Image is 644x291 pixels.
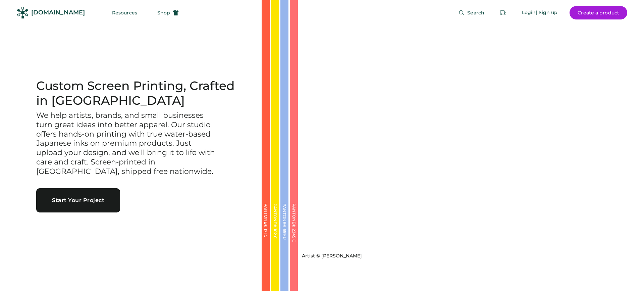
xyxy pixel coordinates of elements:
div: PANTONE® 171 C [264,203,268,271]
button: Retrieve an order [496,6,510,19]
button: Resources [104,6,145,19]
div: PANTONE® 2345 C [292,203,296,271]
button: Create a product [570,6,627,19]
div: | Sign up [536,9,557,16]
h1: Custom Screen Printing, Crafted in [GEOGRAPHIC_DATA] [36,79,246,108]
button: Search [450,6,492,19]
img: Rendered Logo - Screens [17,7,29,18]
div: Login [522,9,536,16]
span: Search [467,10,484,15]
span: Shop [157,10,170,15]
div: [DOMAIN_NAME] [31,8,85,17]
div: PANTONE® 102 C [273,203,277,271]
h3: We help artists, brands, and small businesses turn great ideas into better apparel. Our studio of... [36,111,217,177]
button: Shop [149,6,187,19]
div: Artist © [PERSON_NAME] [302,253,362,259]
a: Artist © [PERSON_NAME] [299,250,362,259]
button: Start Your Project [36,188,120,212]
div: PANTONE® 659 U [282,203,286,271]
